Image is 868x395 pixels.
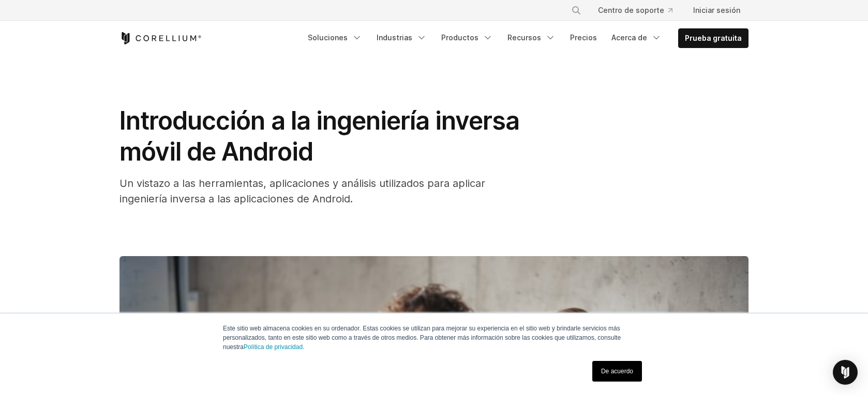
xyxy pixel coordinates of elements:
[507,33,541,43] font: Recursos
[598,5,664,15] font: Centro de soporte
[559,1,749,20] div: Menú de navegación
[592,361,642,382] a: De acuerdo
[567,1,586,20] button: Buscar
[308,33,348,43] font: Soluciones
[833,360,858,385] div: Abra Intercom Messenger
[441,33,478,43] font: Productos
[223,324,645,352] p: Este sitio web almacena cookies en su ordenador. Estas cookies se utilizan para mejorar su experi...
[564,28,603,47] a: Precios
[119,32,202,44] a: Inicio de Corellium
[611,33,647,43] font: Acerca de
[244,343,304,351] a: Política de privacidad.
[679,29,748,48] a: Prueba gratuita
[119,177,485,205] span: Un vistazo a las herramientas, aplicaciones y análisis utilizados para aplicar ingeniería inversa...
[685,1,749,20] a: Iniciar sesión
[302,28,749,48] div: Menú de navegación
[377,33,412,43] font: Industrias
[119,105,519,167] span: Introducción a la ingeniería inversa móvil de Android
